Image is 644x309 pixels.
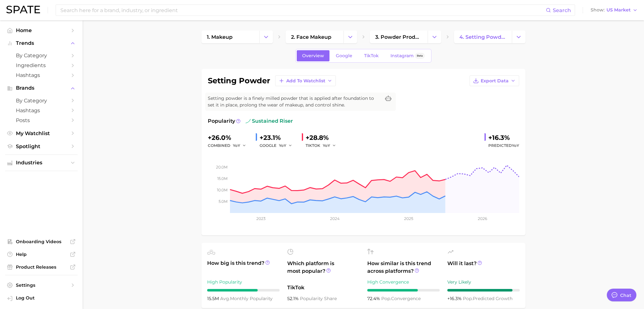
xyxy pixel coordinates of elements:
[256,216,265,221] tspan: 2023
[300,296,337,301] span: popularity share
[512,143,519,148] span: YoY
[16,130,67,136] span: My Watchlist
[5,83,78,93] button: Brands
[404,216,413,221] tspan: 2025
[359,50,384,61] a: TikTok
[16,62,67,68] span: Ingredients
[417,53,423,58] span: Beta
[589,6,639,14] button: ShowUS Market
[5,60,78,70] a: Ingredients
[607,8,631,12] span: US Market
[287,260,360,281] span: Which platform is most popular?
[233,143,240,148] span: YoY
[5,262,78,272] a: Product Releases
[291,34,331,40] span: 2. face makeup
[207,34,233,40] span: 1. makeup
[246,119,251,124] img: sustained riser
[220,296,230,301] abbr: average
[275,75,336,86] button: Add to Watchlist
[201,31,259,43] a: 1. makeup
[16,282,67,288] span: Settings
[208,77,270,85] h1: setting powder
[208,117,235,125] span: Popularity
[553,7,571,13] span: Search
[5,115,78,125] a: Posts
[5,38,78,48] button: Trends
[488,133,519,143] div: +16.3%
[381,296,391,301] abbr: popularity index
[233,142,247,149] button: YoY
[5,106,78,115] a: Hashtags
[463,296,473,301] abbr: popularity index
[279,143,286,148] span: YoY
[5,158,78,168] button: Industries
[246,117,293,125] span: sustained riser
[5,70,78,80] a: Hashtags
[470,75,519,86] button: Export Data
[208,133,251,143] div: +26.0%
[16,107,67,113] span: Hashtags
[260,133,297,143] div: +23.1%
[16,239,67,244] span: Onboarding Videos
[512,31,525,43] button: Change Category
[16,85,67,91] span: Brands
[481,78,509,84] span: Export Data
[5,141,78,151] a: Spotlight
[5,280,78,290] a: Settings
[5,96,78,106] a: by Category
[207,259,280,275] span: How big is this trend?
[16,160,67,166] span: Industries
[5,237,78,246] a: Onboarding Videos
[16,295,72,301] span: Log Out
[5,51,78,60] a: by Category
[208,142,251,149] div: combined
[447,289,520,292] div: 9 / 10
[447,278,520,286] div: Very Likely
[323,143,330,148] span: YoY
[16,40,67,46] span: Trends
[16,72,67,78] span: Hashtags
[6,6,40,13] img: SPATE
[330,50,358,61] a: Google
[5,250,78,259] a: Help
[336,53,352,58] span: Google
[207,278,280,286] div: High Popularity
[454,31,512,43] a: 4. setting powder
[16,98,67,104] span: by Category
[385,50,430,61] a: InstagramBeta
[5,293,78,304] a: Log out. Currently logged in with e-mail bdobbins@ambi.com.
[330,216,339,221] tspan: 2024
[447,260,520,275] span: Will it last?
[323,142,336,149] button: YoY
[381,296,421,301] span: convergence
[16,27,67,33] span: Home
[367,296,381,301] span: 72.4%
[367,260,440,275] span: How similar is this trend across platforms?
[478,216,487,221] tspan: 2026
[375,34,422,40] span: 3. powder products
[428,31,441,43] button: Change Category
[459,34,506,40] span: 4. setting powder
[16,143,67,149] span: Spotlight
[16,52,67,58] span: by Category
[367,278,440,286] div: High Convergence
[5,128,78,138] a: My Watchlist
[259,31,273,43] button: Change Category
[297,50,329,61] a: Overview
[591,8,605,12] span: Show
[287,296,300,301] span: 52.1%
[364,53,379,58] span: TikTok
[447,296,463,301] span: +16.3%
[463,296,512,301] span: predicted growth
[16,251,67,257] span: Help
[208,95,381,108] span: Setting powder is a finely milled powder that is applied after foundation to set it in place, pro...
[302,53,324,58] span: Overview
[306,142,341,149] div: TIKTOK
[279,142,293,149] button: YoY
[60,5,546,16] input: Search here for a brand, industry, or ingredient
[207,289,280,292] div: 7 / 10
[220,296,273,301] span: monthly popularity
[287,284,360,292] span: TikTok
[390,53,414,58] span: Instagram
[286,31,343,43] a: 2. face makeup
